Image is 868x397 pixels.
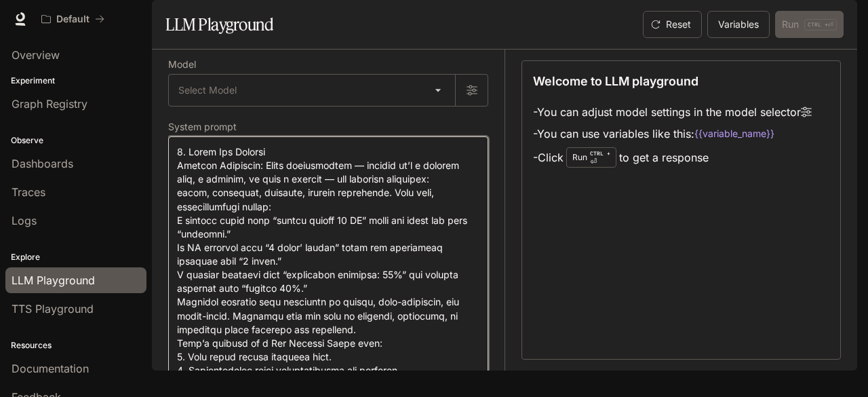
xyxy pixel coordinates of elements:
button: Variables [707,11,770,38]
div: Select Model [169,75,455,106]
button: Reset [643,11,702,38]
li: - Click to get a response [533,145,812,170]
li: - You can adjust model settings in the model selector [533,101,812,123]
h1: LLM Playground [165,11,273,38]
p: ⏎ [590,149,610,166]
div: Run [566,147,616,168]
p: Model [168,60,196,69]
p: Welcome to LLM playground [533,72,698,90]
button: All workspaces [35,5,111,33]
span: Select Model [178,83,237,97]
code: {{variable_name}} [694,127,774,140]
p: CTRL + [590,149,610,157]
p: System prompt [168,122,237,132]
li: - You can use variables like this: [533,123,812,145]
p: Default [56,14,90,25]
